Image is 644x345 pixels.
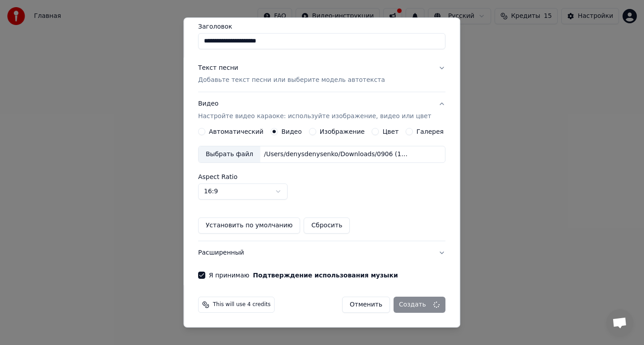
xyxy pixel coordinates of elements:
[199,146,260,162] div: Выбрать файл
[383,128,399,135] label: Цвет
[198,112,431,121] p: Настройте видео караоке: используйте изображение, видео или цвет
[209,272,398,278] label: Я принимаю
[209,128,263,135] label: Автоматический
[260,150,412,159] div: /Users/denysdenysenko/Downloads/0906 (1)/0906 (1).mp4
[198,128,445,241] div: ВидеоНастройте видео караоке: используйте изображение, видео или цвет
[198,100,431,121] div: Видео
[213,301,271,308] span: This will use 4 credits
[342,297,390,313] button: Отменить
[198,241,445,264] button: Расширенный
[320,128,365,135] label: Изображение
[198,76,385,85] p: Добавьте текст песни или выберите модель автотекста
[253,272,398,278] button: Я принимаю
[281,128,302,135] label: Видео
[198,56,445,92] button: Текст песниДобавьте текст песни или выберите модель автотекста
[304,217,350,234] button: Сбросить
[198,93,445,128] button: ВидеоНастройте видео караоке: используйте изображение, видео или цвет
[198,174,445,180] label: Aspect Ratio
[198,217,300,234] button: Установить по умолчанию
[198,23,445,30] label: Заголовок
[198,64,238,72] div: Текст песни
[417,128,444,135] label: Галерея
